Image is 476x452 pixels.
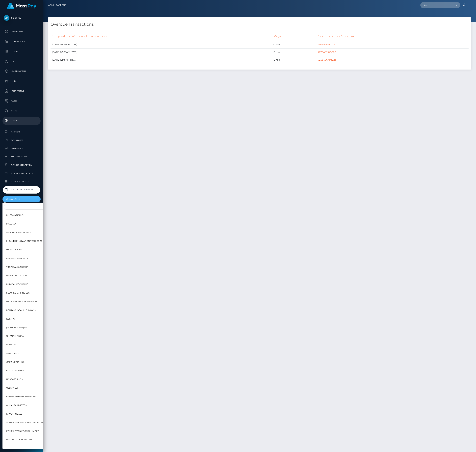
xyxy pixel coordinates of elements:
[2,117,41,125] a: Admin
[2,87,41,95] a: User Profile
[4,205,77,210] input: Search
[48,2,66,9] a: Admin Past Due
[2,107,41,115] a: Search
[6,421,62,425] span: Alerte International Media Inc. - StripperFans
[4,79,39,84] p: Links
[4,99,39,103] p: Taxes
[2,77,41,85] a: Links
[6,222,17,226] span: MassPay -
[4,39,39,44] p: Transactions
[2,37,41,46] a: Transactions
[4,118,39,123] p: Admin
[6,386,20,390] span: UzestA LLC -
[2,47,41,55] a: Ledger
[6,360,25,364] span: Cre8 Media LLC -
[4,29,39,34] p: Dashboard
[4,180,39,183] span: Generate Costs List
[6,300,37,304] span: Meliorise LLC - BEfreedom
[6,326,29,330] span: [DOMAIN_NAME] INC -
[4,108,39,113] p: Search
[6,256,28,261] span: InfluenceInk Inc -
[317,32,469,41] th: Confirmation Number
[318,43,335,46] a: 7138456390173
[6,248,24,252] span: rNetwork LLC -
[51,49,272,56] td: [DATE] 03:05AM (1739)
[4,147,39,150] span: Compliance
[6,446,26,451] span: Results RNA LLC -
[6,429,41,433] span: Fenix International Limited -
[6,213,24,217] span: RNetwork LLC -
[51,56,272,64] td: [DATE] 12:45AM (1373)
[2,67,41,75] a: Cancellations
[4,138,39,142] span: Payer Logos
[6,403,27,407] span: Alua USA Limited -
[318,58,336,61] a: 7243466493223
[318,51,336,54] a: 7279457545860
[7,3,36,9] img: MassPay Logo
[6,438,34,442] span: Nutonic Corporation -
[6,308,36,312] span: Renao Global LLC (MWC) -
[4,89,39,94] p: User Profile
[4,163,39,167] span: Payees under Review
[6,395,39,399] span: Gamma Entertainment Inc. -
[4,188,39,192] span: Past Due Transactions
[6,274,29,278] span: MG Billing US Corp -
[2,137,41,144] a: Payer Logos
[4,15,9,21] img: MassPay
[4,69,39,74] p: Cancellations
[4,59,39,64] p: Payees
[6,351,19,356] span: Arieyl LLC -
[6,377,23,382] span: Ncrease, Inc. -
[2,161,41,169] a: Payees under Review
[2,128,41,135] a: Partners
[6,412,23,416] span: Envex - Nualo
[4,171,39,175] span: Generate Pricing Sheet
[272,32,317,41] th: Payer
[6,239,44,243] span: I HEALTH INNOVATION TECH CORP -
[420,2,451,8] input: Search...
[6,317,17,321] span: Kul Inc. -
[6,343,18,347] span: VS Media -
[2,196,41,202] button: Choose Client
[6,282,29,287] span: DMM Solutions Inc -
[51,22,469,27] h4: Overdue Transactions
[51,32,272,41] th: Original Date/Time of Transaction
[4,155,39,159] span: All Transactions
[4,49,39,54] p: Ledger
[4,130,39,134] span: Partners
[2,57,41,65] a: Payees
[272,41,317,49] td: Onbe
[6,291,31,295] span: Secure Staffing LLC -
[2,16,41,19] span: MassPay
[2,27,41,36] a: Dashboard
[6,369,28,373] span: Gold4Players LLC -
[6,230,31,235] span: Atlas Distributions -
[51,41,272,49] td: [DATE] 02:53AM (1778)
[272,56,317,64] td: Onbe
[6,265,30,269] span: Tropical Sun Corp -
[6,334,26,338] span: UHealth Global -
[2,145,41,152] a: Compliance
[2,153,41,160] a: All Transactions
[2,170,41,177] a: Generate Pricing Sheet
[272,49,317,56] td: Onbe
[2,178,41,185] a: Generate Costs List
[6,198,33,201] div: Choose Client
[2,186,41,193] a: Past Due Transactions
[2,97,41,105] a: Taxes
